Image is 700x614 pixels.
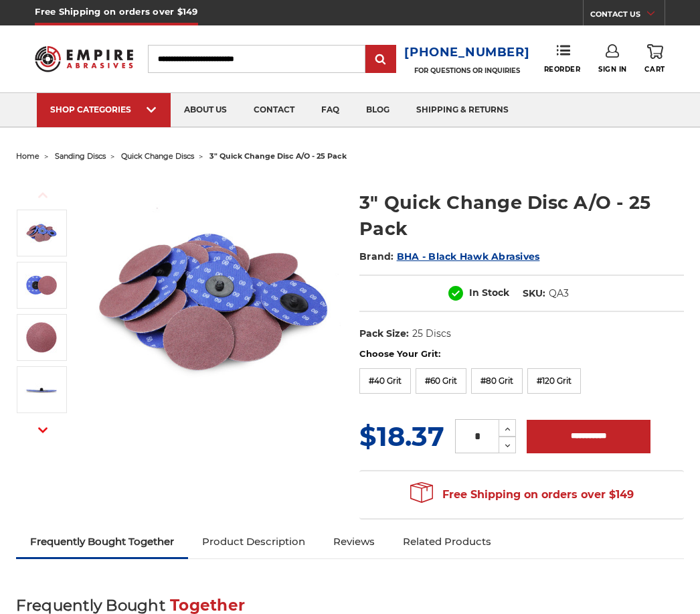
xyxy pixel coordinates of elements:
a: Related Products [389,527,505,556]
dt: SKU: [523,287,545,301]
label: Choose Your Grit: [359,348,684,361]
span: Sign In [598,65,627,74]
span: Free Shipping on orders over $149 [410,481,634,508]
img: 3-inch aluminum oxide quick change sanding discs for sanding and deburring [25,216,58,250]
p: FOR QUESTIONS OR INQUIRIES [404,66,529,75]
a: Reorder [544,44,581,73]
img: 3-inch aluminum oxide quick change sanding discs for sanding and deburring [86,175,341,430]
span: Cart [644,65,665,74]
dd: 25 Discs [412,327,451,341]
span: In Stock [469,287,509,299]
a: faq [308,93,353,127]
a: contact [240,93,308,127]
a: about us [171,93,240,127]
span: Reorder [544,65,581,74]
span: $18.37 [359,420,444,453]
a: CONTACT US [590,7,665,25]
h1: 3" Quick Change Disc A/O - 25 Pack [359,189,684,242]
a: [PHONE_NUMBER] [404,43,529,62]
a: quick change discs [121,151,194,161]
a: home [16,151,39,161]
img: Profile view of a 3-inch aluminum oxide quick change disc, showcasing male roloc attachment system [25,373,58,406]
img: Black Hawk Abrasives 3" quick change disc with 60 grit for weld cleaning [25,268,58,302]
a: Product Description [188,527,319,556]
a: BHA - Black Hawk Abrasives [397,250,540,262]
dt: Pack Size: [359,327,409,341]
img: Empire Abrasives [35,40,133,78]
a: shipping & returns [403,93,522,127]
button: Next [27,416,59,445]
a: sanding discs [55,151,106,161]
dd: QA3 [549,287,569,301]
a: blog [353,93,403,127]
a: Reviews [319,527,389,556]
div: SHOP CATEGORIES [50,104,157,114]
button: Previous [27,181,59,210]
a: Frequently Bought Together [16,527,188,556]
input: Submit [367,46,394,73]
img: 3-inch 60 grit aluminum oxide quick change disc for surface prep [25,321,58,354]
span: Brand: [359,250,394,262]
span: 3" quick change disc a/o - 25 pack [209,151,347,161]
a: Cart [644,44,665,74]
